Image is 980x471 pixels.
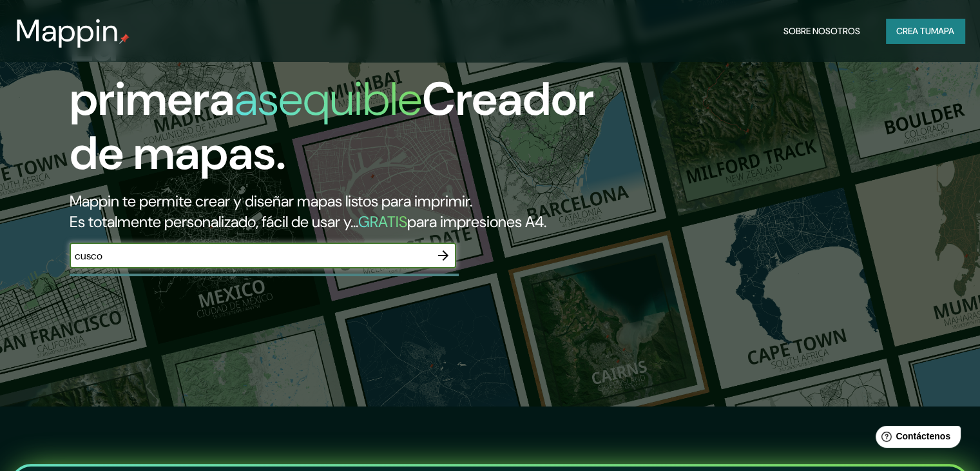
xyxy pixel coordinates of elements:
font: Crea tu [896,25,931,37]
font: Creador de mapas. [70,69,594,183]
font: La primera [70,15,235,129]
font: Es totalmente personalizado, fácil de usar y... [70,212,358,232]
font: GRATIS [358,212,407,232]
img: pin de mapeo [119,34,130,44]
font: asequible [235,69,422,129]
input: Elige tu lugar favorito [70,248,430,263]
font: para impresiones A4. [407,212,546,232]
button: Sobre nosotros [778,19,865,43]
font: Mappin [15,10,119,51]
font: Sobre nosotros [783,25,860,37]
button: Crea tumapa [886,19,965,43]
font: Mappin te permite crear y diseñar mapas listos para imprimir. [70,191,472,211]
font: mapa [931,25,954,37]
iframe: Lanzador de widgets de ayuda [865,421,966,457]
